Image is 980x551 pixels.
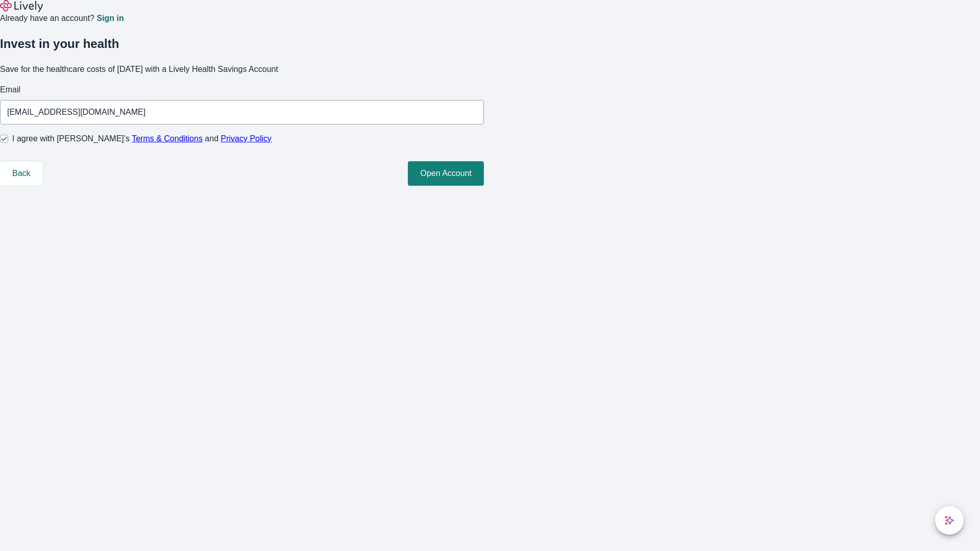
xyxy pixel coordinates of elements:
svg: Lively AI Assistant [944,515,954,525]
button: Open Account [408,161,484,186]
button: chat [935,506,964,535]
a: Terms & Conditions [132,134,203,143]
span: I agree with [PERSON_NAME]’s and [12,133,272,145]
a: Privacy Policy [221,134,272,143]
a: Sign in [96,14,124,22]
